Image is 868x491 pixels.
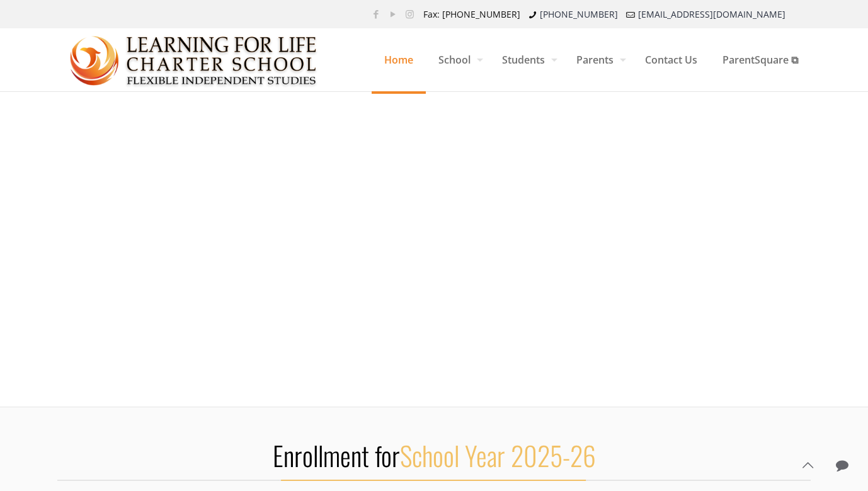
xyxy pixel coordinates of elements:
[372,28,426,91] a: Home
[632,28,710,91] a: Contact Us
[426,41,489,79] span: School
[564,41,632,79] span: Parents
[794,452,821,478] a: Back to top icon
[70,28,317,91] a: Learning for Life Charter School
[57,439,811,471] h2: Enrollment for
[400,436,596,475] span: School Year 2025-26
[70,29,317,92] img: Home
[632,41,710,79] span: Contact Us
[386,8,399,20] a: YouTube icon
[564,28,632,91] a: Parents
[540,8,618,20] a: [PHONE_NUMBER]
[624,8,637,20] i: mail
[638,8,785,20] a: [EMAIL_ADDRESS][DOMAIN_NAME]
[710,28,811,91] a: ParentSquare ⧉
[369,8,382,20] a: Facebook icon
[489,41,564,79] span: Students
[527,8,539,20] i: phone
[426,28,489,91] a: School
[403,8,416,20] a: Instagram icon
[710,41,811,79] span: ParentSquare ⧉
[372,41,426,79] span: Home
[489,28,564,91] a: Students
